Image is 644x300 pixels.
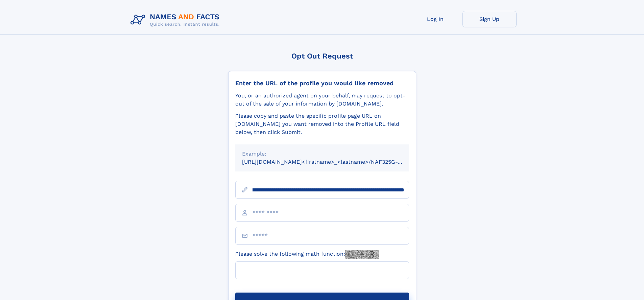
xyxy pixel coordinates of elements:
[462,11,517,27] a: Sign Up
[408,11,462,27] a: Log In
[242,159,422,165] small: [URL][DOMAIN_NAME]<firstname>_<lastname>/NAF325G-xxxxxxxx
[235,79,409,87] div: Enter the URL of the profile you would like removed
[235,92,409,108] div: You, or an authorized agent on your behalf, may request to opt-out of the sale of your informatio...
[235,112,409,136] div: Please copy and paste the specific profile page URL on [DOMAIN_NAME] you want removed into the Pr...
[228,52,416,60] div: Opt Out Request
[235,250,379,259] label: Please solve the following math function:
[242,150,402,158] div: Example:
[128,11,225,29] img: Logo Names and Facts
